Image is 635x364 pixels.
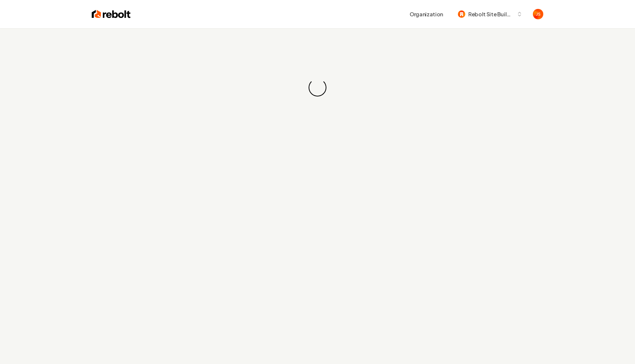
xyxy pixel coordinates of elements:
[92,9,131,19] img: Rebolt Logo
[533,9,543,19] img: James Shamoun
[468,10,514,18] span: Rebolt Site Builder
[458,10,465,18] img: Rebolt Site Builder
[533,9,543,19] button: Open user button
[305,75,330,100] div: Loading
[405,7,447,21] button: Organization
